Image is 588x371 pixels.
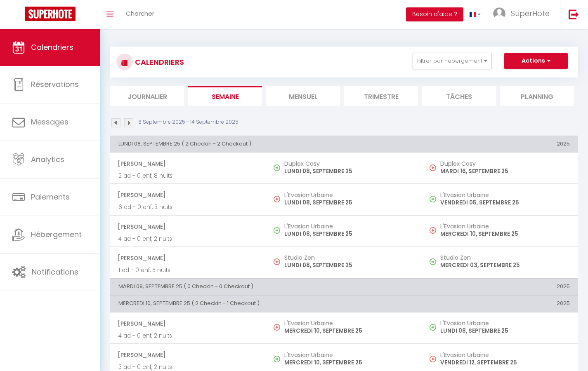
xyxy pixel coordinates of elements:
img: NO IMAGE [430,324,436,331]
li: Planning [500,86,574,106]
p: VENDREDI 12, SEPTEMBRE 25 [440,358,570,367]
li: Journalier [110,86,184,106]
img: NO IMAGE [430,196,436,202]
h3: CALENDRIERS [133,53,184,71]
img: NO IMAGE [430,258,436,265]
li: Mensuel [266,86,340,106]
th: 2025 [422,278,578,295]
p: MERCREDI 03, SEPTEMBRE 25 [440,261,570,270]
p: 4 ad - 0 enf, 2 nuits [118,235,258,243]
span: Notifications [32,267,78,277]
span: Calendriers [31,42,73,52]
p: LUNDI 08, SEPTEMBRE 25 [284,261,414,270]
p: MERCREDI 10, SEPTEMBRE 25 [440,230,570,238]
button: Ouvrir le widget de chat LiveChat [7,3,31,28]
span: Réservations [31,79,79,89]
span: SuperHote [511,8,550,19]
h5: L'Evasion Urbaine [284,223,414,230]
p: LUNDI 08, SEPTEMBRE 25 [440,326,570,335]
li: Trimestre [344,86,418,106]
img: ... [493,7,505,20]
h5: L'Evasion Urbaine [284,352,414,358]
h5: Studio Zen [284,254,414,261]
span: Analytics [31,154,64,164]
span: Paiements [31,192,70,202]
p: LUNDI 08, SEPTEMBRE 25 [284,198,414,207]
p: MERCREDI 10, SEPTEMBRE 25 [284,326,414,335]
span: Chercher [126,9,154,18]
h5: L'Evasion Urbaine [440,192,570,198]
span: Hébergement [31,229,82,240]
h5: L'Evasion Urbaine [440,223,570,230]
p: VENDREDI 05, SEPTEMBRE 25 [440,198,570,207]
th: 2025 [422,136,578,152]
img: NO IMAGE [274,196,280,202]
span: [PERSON_NAME] [118,316,258,331]
th: 2025 [422,296,578,312]
img: logout [569,9,579,19]
h5: L'Evasion Urbaine [284,192,414,198]
img: NO IMAGE [430,227,436,234]
span: [PERSON_NAME] [118,250,258,266]
h5: Duplex Cosy [284,160,414,167]
h5: Duplex Cosy [440,160,570,167]
button: Besoin d'aide ? [406,7,463,21]
h5: Studio Zen [440,254,570,261]
p: 4 ad - 0 enf, 2 nuits [118,331,258,340]
span: [PERSON_NAME] [118,347,258,363]
h5: L'Evasion Urbaine [440,352,570,358]
th: MERCREDI 10, SEPTEMBRE 25 ( 2 Checkin - 1 Checkout ) [110,296,422,312]
img: NO IMAGE [274,324,280,331]
span: [PERSON_NAME] [118,156,258,171]
p: 2 ad - 0 enf, 8 nuits [118,171,258,180]
li: Semaine [188,86,262,106]
th: LUNDI 08, SEPTEMBRE 25 ( 2 Checkin - 2 Checkout ) [110,136,422,152]
span: [PERSON_NAME] [118,219,258,235]
p: 6 ad - 0 enf, 3 nuits [118,203,258,211]
th: MARDI 09, SEPTEMBRE 25 ( 0 Checkin - 0 Checkout ) [110,278,422,295]
img: NO IMAGE [430,164,436,171]
h5: L'Evasion Urbaine [284,320,414,326]
p: MERCREDI 10, SEPTEMBRE 25 [284,358,414,367]
p: MARDI 16, SEPTEMBRE 25 [440,167,570,176]
img: NO IMAGE [430,356,436,362]
p: LUNDI 08, SEPTEMBRE 25 [284,167,414,176]
p: LUNDI 08, SEPTEMBRE 25 [284,230,414,238]
span: Messages [31,117,68,127]
p: 8 Septembre 2025 - 14 Septembre 2025 [138,118,239,126]
li: Tâches [422,86,496,106]
button: Actions [504,53,568,69]
p: 1 ad - 0 enf, 5 nuits [118,266,258,275]
h5: L'Evasion Urbaine [440,320,570,326]
img: NO IMAGE [274,258,280,265]
button: Filtrer par hébergement [413,53,492,69]
img: Super Booking [25,7,76,21]
span: [PERSON_NAME] [118,187,258,203]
